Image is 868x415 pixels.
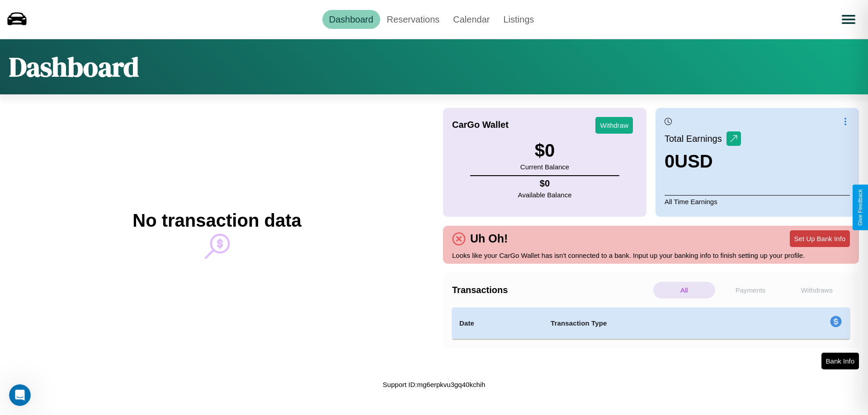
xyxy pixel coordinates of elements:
[452,249,850,261] p: Looks like your CarGo Wallet has isn't connected to a bank. Input up your banking info to finish ...
[821,353,859,369] button: Bank Info
[520,140,569,161] h3: $ 0
[466,232,512,245] h4: Uh Oh!
[383,378,486,391] p: Support ID: mg6erpkvu3gq40kchih
[446,10,496,29] a: Calendar
[665,151,741,172] h3: 0 USD
[452,285,651,295] h4: Transactions
[653,282,715,298] p: All
[322,10,380,29] a: Dashboard
[452,120,509,130] h4: CarGo Wallet
[786,282,848,298] p: Withdraws
[496,10,541,29] a: Listings
[452,308,850,339] table: simple table
[595,117,633,134] button: Withdraw
[459,318,536,329] h4: Date
[132,210,301,231] h2: No transaction data
[518,189,572,201] p: Available Balance
[665,195,850,208] p: All Time Earnings
[520,161,569,173] p: Current Balance
[9,48,139,85] h1: Dashboard
[9,384,31,406] iframe: Intercom live chat
[665,131,726,147] p: Total Earnings
[380,10,447,29] a: Reservations
[720,282,782,298] p: Payments
[836,7,861,32] button: Open menu
[790,230,850,247] button: Set Up Bank Info
[518,178,572,189] h4: $ 0
[551,318,756,329] h4: Transaction Type
[857,189,863,226] div: Give Feedback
